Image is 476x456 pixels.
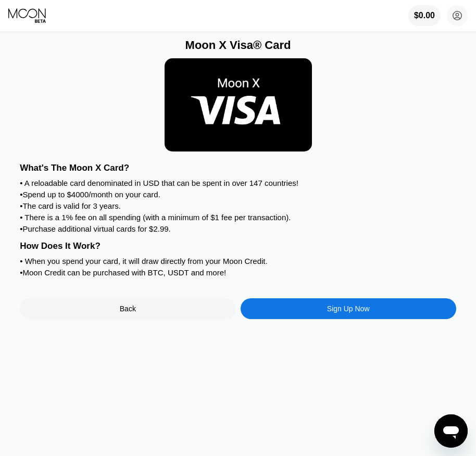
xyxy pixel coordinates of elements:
[20,257,456,265] div: • When you spend your card, it will draw directly from your Moon Credit.
[20,224,456,233] div: • Purchase additional virtual cards for $2.99.
[327,305,370,313] div: Sign Up Now
[20,39,456,52] div: Moon X Visa® Card
[20,241,456,251] div: How Does It Work?
[241,298,456,319] div: Sign Up Now
[20,298,235,319] div: Back
[20,190,456,199] div: • Spend up to $4000/month on your card.
[120,305,136,313] div: Back
[20,268,456,277] div: • Moon Credit can be purchased with BTC, USDT and more!
[20,201,456,210] div: • The card is valid for 3 years.
[20,163,456,173] div: What's The Moon X Card?
[408,5,441,26] div: $0.00
[20,213,456,222] div: • There is a 1% fee on all spending (with a minimum of $1 fee per transaction).
[414,11,435,20] div: $0.00
[434,414,468,448] iframe: Button to launch messaging window
[20,179,456,187] div: • A reloadable card denominated in USD that can be spent in over 147 countries!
